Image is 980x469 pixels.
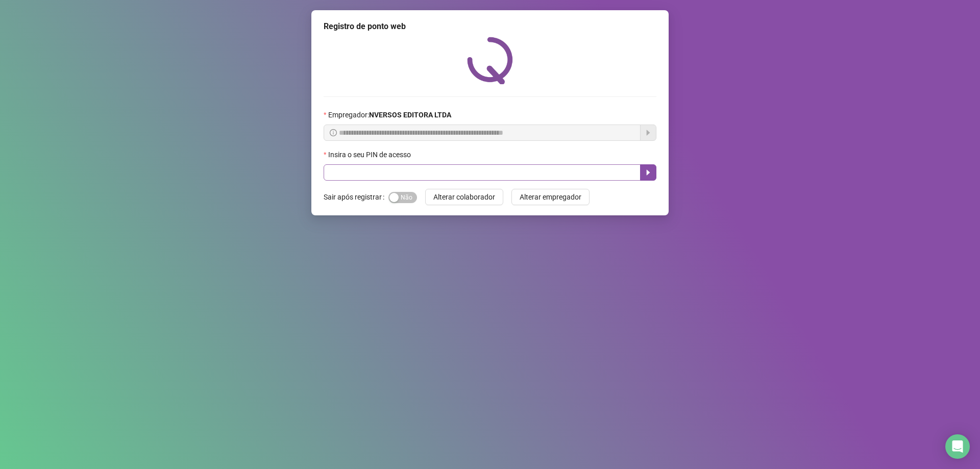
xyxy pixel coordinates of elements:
span: Empregador : [328,109,451,120]
button: Alterar empregador [511,189,590,205]
span: Alterar colaborador [433,191,495,203]
button: Alterar colaborador [425,189,503,205]
strong: NVERSOS EDITORA LTDA [369,111,451,119]
label: Sair após registrar [324,189,388,205]
span: caret-right [644,168,652,177]
div: Open Intercom Messenger [945,434,970,459]
span: Alterar empregador [520,191,581,203]
div: Registro de ponto web [324,20,656,33]
img: QRPoint [467,37,513,84]
span: info-circle [330,129,337,136]
label: Insira o seu PIN de acesso [324,149,418,160]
